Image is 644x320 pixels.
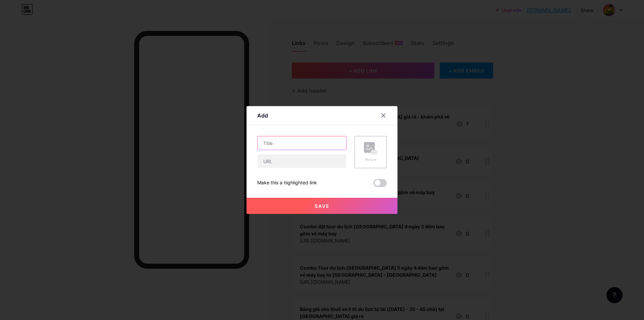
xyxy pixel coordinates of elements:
[257,111,268,120] div: Add
[258,136,346,150] input: Title
[257,179,317,187] div: Make this a highlighted link
[247,198,397,214] button: Save
[364,157,377,162] div: Picture
[315,203,330,209] span: Save
[258,154,346,168] input: URL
